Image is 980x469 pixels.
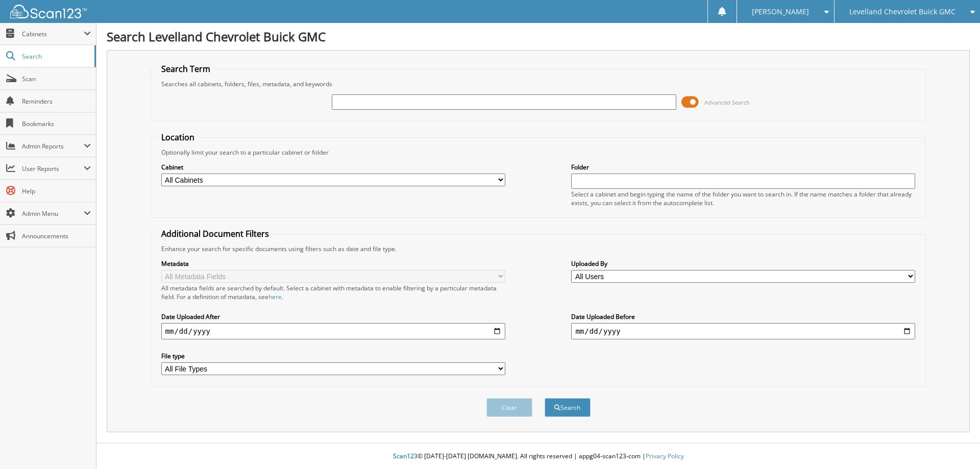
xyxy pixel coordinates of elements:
[571,163,915,171] label: Folder
[22,75,91,83] span: Scan
[22,187,91,195] span: Help
[22,30,84,38] span: Cabinets
[161,163,505,171] label: Cabinet
[22,164,84,173] span: User Reports
[161,352,505,360] label: File type
[156,80,921,88] div: Searches all cabinets, folders, files, metadata, and keywords
[571,312,915,321] label: Date Uploaded Before
[22,52,89,61] span: Search
[22,232,91,240] span: Announcements
[571,323,915,339] input: end
[22,119,91,128] span: Bookmarks
[752,9,809,15] span: [PERSON_NAME]
[156,63,215,75] legend: Search Term
[161,259,505,268] label: Metadata
[156,132,200,143] legend: Location
[393,452,418,460] span: Scan123
[571,190,915,207] div: Select a cabinet and begin typing the name of the folder you want to search in. If the name match...
[849,9,955,15] span: Levelland Chevrolet Buick GMC
[704,98,750,106] span: Advanced Search
[646,452,684,460] a: Privacy Policy
[545,398,591,417] button: Search
[156,148,921,157] div: Optionally limit your search to a particular cabinet or folder
[22,97,91,106] span: Reminders
[10,5,87,18] img: scan123-logo-white.svg
[571,259,915,268] label: Uploaded By
[268,292,282,301] a: here
[161,323,505,339] input: start
[161,312,505,321] label: Date Uploaded After
[22,142,84,151] span: Admin Reports
[22,209,84,218] span: Admin Menu
[156,244,921,253] div: Enhance your search for specific documents using filters such as date and file type.
[107,28,970,45] h1: Search Levelland Chevrolet Buick GMC
[96,444,980,469] div: © [DATE]-[DATE] [DOMAIN_NAME]. All rights reserved | appg04-scan123-com |
[156,228,274,239] legend: Additional Document Filters
[486,398,532,417] button: Clear
[161,284,505,301] div: All metadata fields are searched by default. Select a cabinet with metadata to enable filtering b...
